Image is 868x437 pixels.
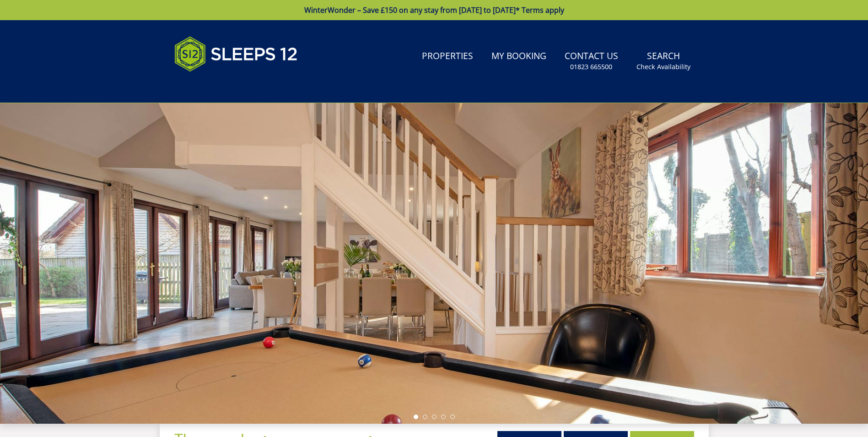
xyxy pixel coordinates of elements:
a: SearchCheck Availability [633,46,694,76]
small: 01823 665500 [570,62,612,71]
small: Check Availability [636,62,690,71]
img: Sleeps 12 [174,31,298,77]
a: Contact Us01823 665500 [561,46,622,76]
a: My Booking [488,46,550,67]
a: Properties [418,46,477,67]
iframe: Customer reviews powered by Trustpilot [170,82,266,90]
